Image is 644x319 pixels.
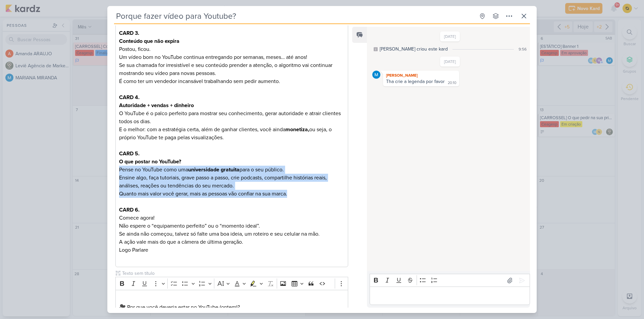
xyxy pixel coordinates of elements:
[370,287,530,305] div: Editor editing area: main
[119,102,194,109] strong: Autoridade + vendas + dinheiro
[119,207,140,213] strong: CARD 6.
[115,277,348,290] div: Editor toolbar
[285,126,309,133] strong: monetiza,
[384,72,458,79] div: [PERSON_NAME]
[121,270,348,277] input: Texto sem título
[448,80,457,86] div: 20:10
[519,46,527,52] div: 9:56
[114,10,475,22] input: Kard Sem Título
[380,46,448,53] div: [PERSON_NAME] criou este kard
[119,101,344,142] p: O YouTube é o palco perfeito para mostrar seu conhecimento, gerar autoridade e atrair clientes to...
[119,214,344,222] p: Comece agora!
[119,150,140,157] strong: CARD 5.
[119,158,344,198] p: Pense no YouTube como uma para o seu público. Ensine algo, faça tutoriais, grave passo a passo, c...
[370,274,530,287] div: Editor toolbar
[119,37,344,85] p: Postou, ficou. Um vídeo bom no YouTube continua entregando por semanas, meses… até anos! Se sua c...
[119,222,344,254] p: Não espere o “equipamento perfeito” ou o “momento ideal”. Se ainda não começou, talvez só falte u...
[372,71,380,79] img: MARIANA MIRANDA
[188,166,239,173] strong: universidade gratuita
[386,79,445,84] div: Tha crie a legenda por favor
[119,295,344,311] p: ⁠⁠⁠⁠⁠⁠⁠ 🎥 Por que você deveria estar no YouTube (ontem)?
[119,94,140,101] strong: CARD 4.
[119,38,179,45] strong: Conteúdo que não expira
[119,30,139,36] strong: CARD 3.
[119,158,181,165] strong: O que postar no YouTube?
